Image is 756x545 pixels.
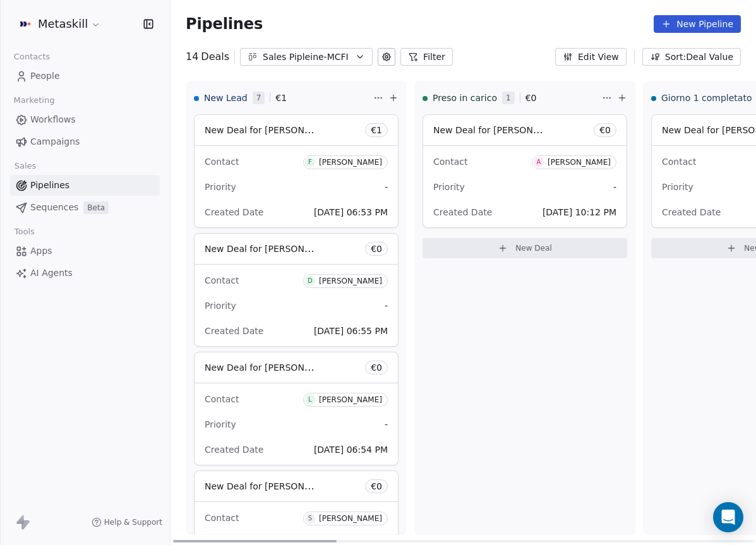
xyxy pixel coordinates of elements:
[371,480,382,493] span: € 0
[525,92,537,104] span: € 0
[194,114,399,228] div: New Deal for [PERSON_NAME]€1ContactF[PERSON_NAME]Priority-Created Date[DATE] 06:53 PM
[543,207,616,217] span: [DATE] 10:12 PM
[319,514,382,523] div: [PERSON_NAME]
[314,326,388,336] span: [DATE] 06:55 PM
[205,513,239,523] span: Contact
[205,445,263,455] span: Created Date
[599,124,611,136] span: € 0
[662,182,693,192] span: Priority
[10,109,160,130] a: Workflows
[204,92,248,104] span: New Lead
[201,49,229,64] span: Deals
[30,135,80,148] span: Campaigns
[30,113,76,126] span: Workflows
[433,182,465,192] span: Priority
[613,181,616,193] span: -
[10,197,160,218] a: SequencesBeta
[319,158,382,167] div: [PERSON_NAME]
[205,326,263,336] span: Created Date
[205,419,236,429] span: Priority
[555,48,627,66] button: Edit View
[423,81,599,114] div: Preso in carico1€0
[433,207,492,217] span: Created Date
[9,222,40,241] span: Tools
[319,277,382,285] div: [PERSON_NAME]
[83,201,109,214] span: Beta
[314,445,388,455] span: [DATE] 06:54 PM
[371,124,382,136] span: € 1
[385,181,388,193] span: -
[548,158,611,167] div: [PERSON_NAME]
[10,66,160,87] a: People
[205,207,263,217] span: Created Date
[205,124,338,136] span: New Deal for [PERSON_NAME]
[8,47,56,66] span: Contacts
[38,16,88,32] span: Metaskill
[433,157,467,167] span: Contact
[92,517,162,527] a: Help & Support
[194,352,399,465] div: New Deal for [PERSON_NAME]€0ContactL[PERSON_NAME]Priority-Created Date[DATE] 06:54 PM
[662,207,721,217] span: Created Date
[654,15,741,33] button: New Pipeline
[263,51,350,64] div: Sales Pipleine-MCFI
[9,157,42,176] span: Sales
[713,502,743,532] div: Open Intercom Messenger
[194,233,399,347] div: New Deal for [PERSON_NAME]€0ContactD[PERSON_NAME]Priority-Created Date[DATE] 06:55 PM
[30,69,60,83] span: People
[186,49,229,64] div: 14
[205,275,239,285] span: Contact
[30,179,69,192] span: Pipelines
[205,394,239,404] span: Contact
[275,92,287,104] span: € 1
[205,361,338,373] span: New Deal for [PERSON_NAME]
[371,361,382,374] span: € 0
[385,299,388,312] span: -
[371,243,382,255] span: € 0
[30,201,78,214] span: Sequences
[18,16,33,32] img: AVATAR%20METASKILL%20-%20Colori%20Positivo.png
[433,124,567,136] span: New Deal for [PERSON_NAME]
[314,207,388,217] span: [DATE] 06:53 PM
[433,92,497,104] span: Preso in carico
[10,263,160,284] a: AI Agents
[15,13,104,35] button: Metaskill
[8,91,60,110] span: Marketing
[10,241,160,261] a: Apps
[385,418,388,431] span: -
[10,131,160,152] a: Campaigns
[515,243,552,253] span: New Deal
[308,513,312,524] div: S
[30,244,52,258] span: Apps
[10,175,160,196] a: Pipelines
[253,92,265,104] span: 7
[319,395,382,404] div: [PERSON_NAME]
[30,267,73,280] span: AI Agents
[308,157,312,167] div: F
[423,114,627,228] div: New Deal for [PERSON_NAME]€0ContactA[PERSON_NAME]Priority-Created Date[DATE] 10:12 PM
[205,243,338,255] span: New Deal for [PERSON_NAME]
[662,157,696,167] span: Contact
[308,276,313,286] div: D
[186,15,263,33] span: Pipelines
[536,157,541,167] div: A
[194,81,371,114] div: New Lead7€1
[423,238,627,258] button: New Deal
[502,92,515,104] span: 1
[661,92,752,104] span: Giorno 1 completato
[205,480,338,492] span: New Deal for [PERSON_NAME]
[205,301,236,311] span: Priority
[400,48,453,66] button: Filter
[104,517,162,527] span: Help & Support
[642,48,741,66] button: Sort: Deal Value
[308,395,312,405] div: L
[205,157,239,167] span: Contact
[205,182,236,192] span: Priority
